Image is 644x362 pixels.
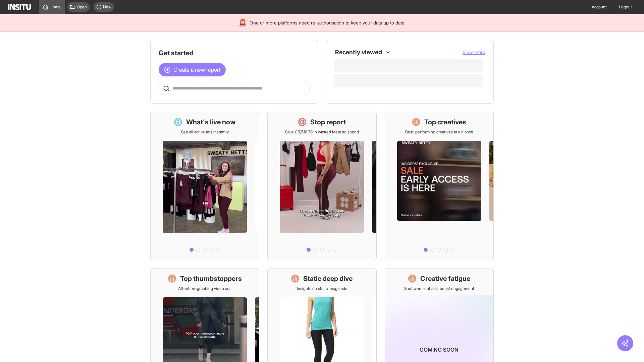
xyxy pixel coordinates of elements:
h1: Static deep dive [303,274,353,283]
h1: Top creatives [424,117,466,127]
div: 🚨 [238,18,247,27]
span: View more [463,49,485,55]
p: See all active ads instantly [181,129,229,135]
p: Insights on static image ads [297,286,347,291]
h1: Get started [159,48,310,58]
p: Save £17,516.79 in wasted Meta ad spend [285,129,359,135]
a: What's live nowSee all active ads instantly [150,112,259,260]
span: New [103,4,111,10]
h1: Top thumbstoppers [180,274,242,283]
span: Create a new report [173,66,220,74]
button: Create a new report [159,63,226,76]
a: Stop reportSave £17,516.79 in wasted Meta ad spend [267,112,376,260]
span: Open [77,4,87,10]
button: View more [463,49,485,56]
h1: What's live now [186,117,236,127]
img: Logo [8,4,31,10]
h1: Stop report [310,117,346,127]
span: One or more platforms need re-authorisation to keep your data up to date. [250,19,406,26]
p: Attention-grabbing video ads [178,286,231,291]
a: Top creativesBest-performing creatives at a glance [385,112,494,260]
span: Home [50,4,61,10]
p: Best-performing creatives at a glance [405,129,473,135]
